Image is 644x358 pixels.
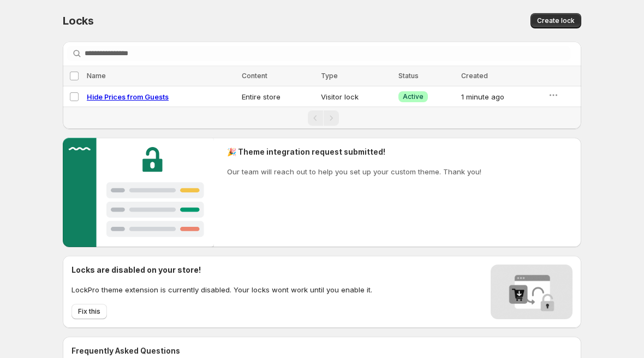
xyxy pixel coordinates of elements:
[491,265,573,319] img: Locks disabled
[238,86,318,107] td: Entire store
[398,72,419,80] span: Status
[71,304,107,319] button: Fix this
[242,72,267,80] span: Content
[71,345,573,356] h2: Frequently Asked Questions
[87,92,169,101] a: Hide Prices from Guests
[63,107,581,129] nav: Pagination
[537,16,575,25] span: Create lock
[63,138,214,247] img: Customer support
[227,166,481,177] p: Our team will reach out to help you set up your custom theme. Thank you!
[461,72,488,80] span: Created
[71,265,372,275] h2: Locks are disabled on your store!
[87,72,106,80] span: Name
[227,146,481,157] h2: 🎉 Theme integration request submitted!
[318,86,395,107] td: Visitor lock
[530,13,581,28] button: Create lock
[71,284,372,295] p: LockPro theme extension is currently disabled. Your locks wont work until you enable it.
[458,86,545,107] td: 1 minute ago
[403,92,424,101] span: Active
[321,72,338,80] span: Type
[78,307,100,316] span: Fix this
[63,14,94,27] span: Locks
